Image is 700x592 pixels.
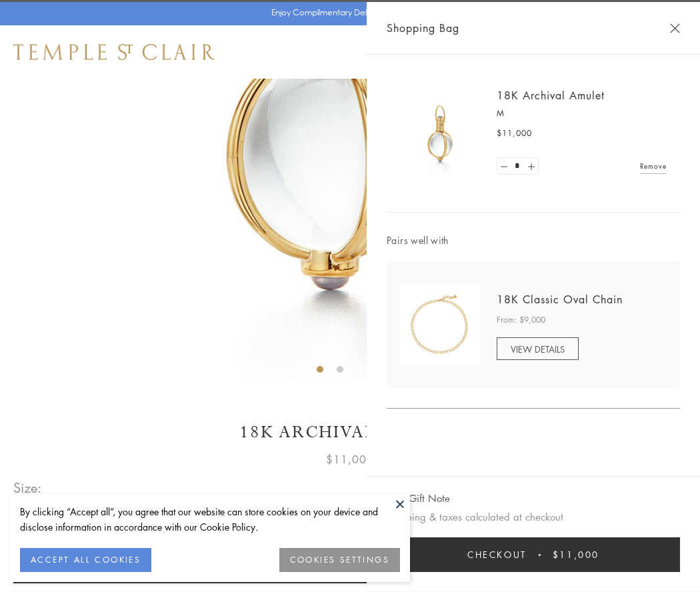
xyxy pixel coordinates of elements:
[387,509,680,525] p: Shipping & taxes calculated at checkout
[271,6,423,19] p: Enjoy Complimentary Delivery & Returns
[670,23,680,33] button: Close Shopping Bag
[497,107,667,120] p: M
[13,44,215,60] img: Temple St. Clair
[13,477,43,499] span: Size:
[326,451,374,468] span: $11,000
[387,490,450,507] button: Add Gift Note
[400,285,480,365] img: N88865-OV18
[279,548,400,572] button: COOKIES SETTINGS
[387,537,680,572] button: Checkout $11,000
[497,158,511,175] a: Set quantity to 0
[497,337,579,360] a: VIEW DETAILS
[497,313,545,327] span: From: $9,000
[497,88,605,103] a: 18K Archival Amulet
[13,421,687,444] h1: 18K Archival Amulet
[387,19,459,37] span: Shopping Bag
[553,547,599,562] span: $11,000
[467,547,527,562] span: Checkout
[20,548,151,572] button: ACCEPT ALL COOKIES
[400,93,480,173] img: 18K Archival Amulet
[20,504,400,535] div: By clicking “Accept all”, you agree that our website can store cookies on your device and disclos...
[387,233,680,248] span: Pairs well with
[640,159,667,173] a: Remove
[497,127,532,140] span: $11,000
[524,158,537,175] a: Set quantity to 2
[511,343,565,355] span: VIEW DETAILS
[497,292,623,307] a: 18K Classic Oval Chain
